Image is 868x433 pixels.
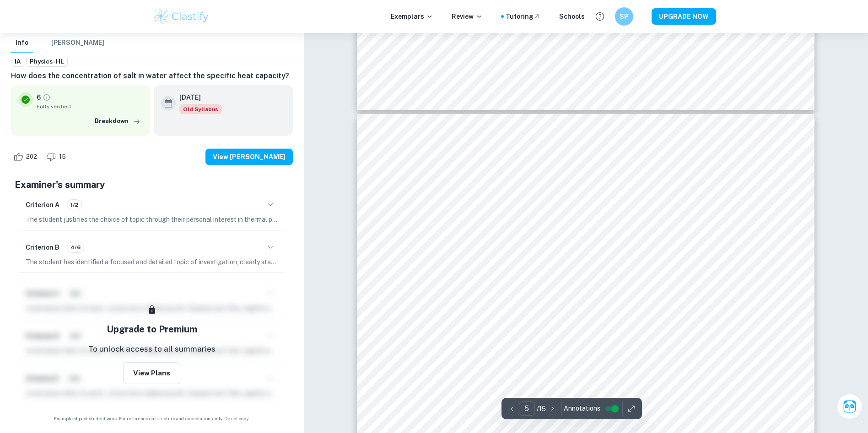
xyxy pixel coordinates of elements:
a: Grade fully verified [43,93,51,102]
button: View [PERSON_NAME] [205,149,293,165]
span: Fully verified [37,102,143,111]
button: Info [11,33,33,53]
button: [PERSON_NAME] [51,33,104,53]
button: UPGRADE NOW [652,8,716,25]
span: IA [11,57,24,66]
h6: How does the concentration of salt in water affect the specific heat capacity? [11,70,293,81]
div: Dislike [44,150,71,164]
span: Physics-HL [27,57,67,66]
p: Review [452,11,483,21]
h6: [DATE] [179,92,215,102]
div: Like [11,150,42,164]
h6: Criterion B [26,242,59,252]
span: 15 [54,152,71,161]
p: / 15 [537,404,546,414]
span: 202 [21,152,42,161]
button: SP [615,7,633,26]
h5: Examiner's summary [15,178,289,192]
h6: SP [619,11,629,21]
div: Starting from the May 2025 session, the Physics IA requirements have changed. It's OK to refer to... [179,104,222,114]
p: 6 [37,92,41,102]
span: 1/2 [67,201,81,209]
p: Exemplars [391,11,433,21]
h6: Criterion A [26,200,59,210]
img: Clastify logo [152,7,210,26]
span: Old Syllabus [179,104,222,114]
a: IA [11,56,24,67]
h5: Upgrade to Premium [107,322,197,336]
a: Physics-HL [26,56,68,67]
button: Help and Feedback [592,9,608,24]
p: The student justifies the choice of topic through their personal interest in thermal physics. How... [26,214,278,225]
a: Tutoring [506,11,541,21]
button: Ask Clai [837,394,863,419]
span: Annotations [564,404,600,413]
a: Schools [559,11,585,21]
p: The student has identified a focused and detailed topic of investigation, clearly stating the eff... [26,257,278,267]
button: View Plans [123,362,180,384]
button: Breakdown [92,114,143,128]
span: Example of past student work. For reference on structure and expectations only. Do not copy. [11,415,293,422]
p: To unlock access to all summaries [88,343,216,355]
span: 4/6 [67,243,84,251]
